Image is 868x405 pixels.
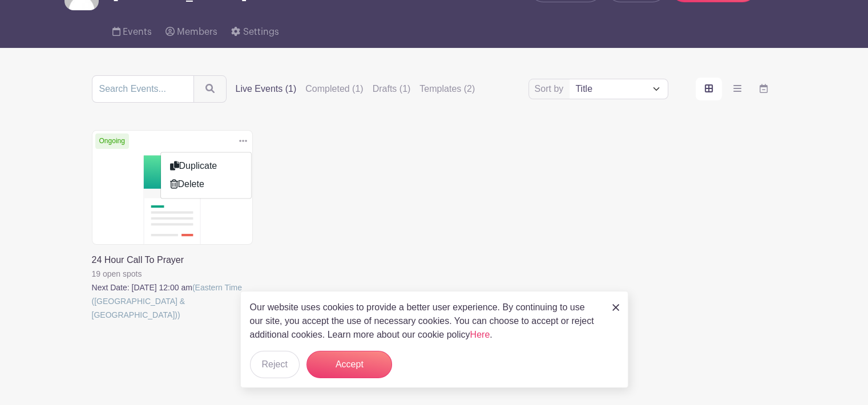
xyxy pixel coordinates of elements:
[243,27,279,37] span: Settings
[470,330,490,339] a: Here
[373,82,411,96] label: Drafts (1)
[236,82,475,96] div: filters
[305,82,363,96] label: Completed (1)
[612,304,619,311] img: close_button-5f87c8562297e5c2d7936805f587ecaba9071eb48480494691a3f1689db116b3.svg
[123,27,152,37] span: Events
[306,351,392,378] button: Accept
[535,82,567,96] label: Sort by
[161,157,251,175] a: Duplicate
[92,75,194,103] input: Search Events...
[231,11,278,48] a: Settings
[250,301,600,342] p: Our website uses cookies to provide a better user experience. By continuing to use our site, you ...
[419,82,475,96] label: Templates (2)
[165,11,217,48] a: Members
[250,351,300,378] button: Reject
[161,175,251,193] a: Delete
[236,82,297,96] label: Live Events (1)
[112,11,152,48] a: Events
[177,27,217,37] span: Members
[696,78,777,100] div: order and view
